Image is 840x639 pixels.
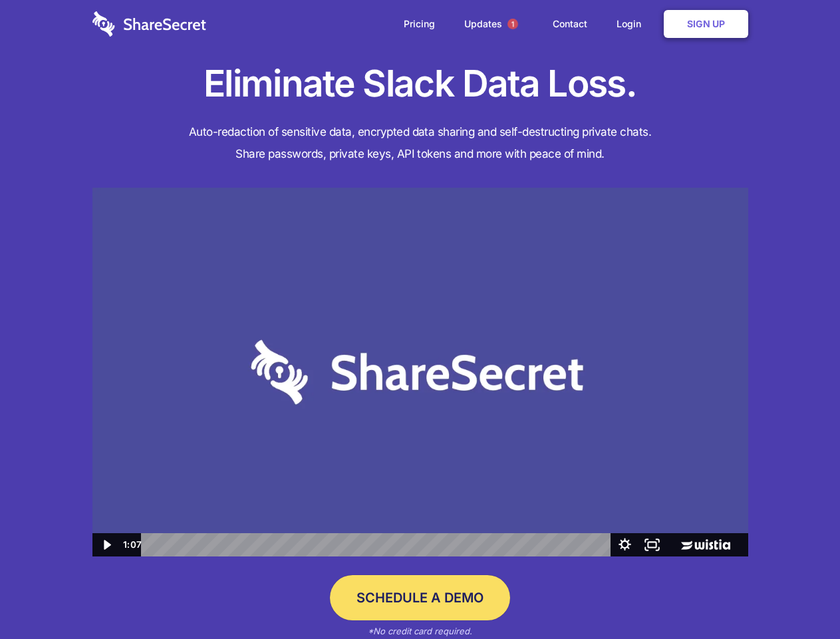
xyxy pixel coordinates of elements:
[92,11,206,37] img: logo-wordmark-white-trans-d4663122ce5f474addd5e946df7df03e33cb6a1c49d2221995e7729f52c070b2.svg
[92,121,748,165] h4: Auto-redaction of sensitive data, encrypted data sharing and self-destructing private chats. Shar...
[92,188,748,557] img: Sharesecret
[92,60,748,108] h1: Eliminate Slack Data Loss.
[603,3,661,45] a: Login
[539,3,601,45] a: Contact
[92,533,120,556] button: Play Video
[390,3,448,45] a: Pricing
